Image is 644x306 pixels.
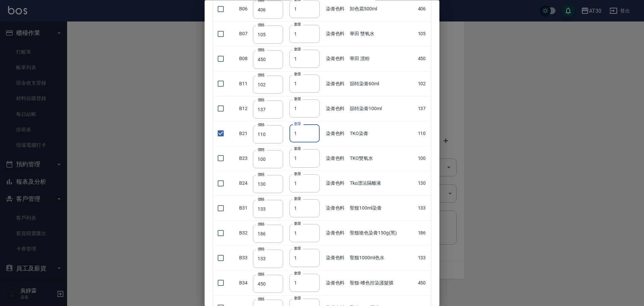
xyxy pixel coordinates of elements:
label: 數量 [294,246,301,251]
label: 數量 [294,122,301,127]
td: 聖馥100ml染膏 [348,196,416,221]
label: 價格 [258,172,265,177]
td: Tko漂法隔離液 [348,171,416,196]
td: 染膏色料 [324,196,348,221]
label: 數量 [294,22,301,27]
td: B24 [237,171,251,196]
td: 染膏色料 [324,171,348,196]
td: 染膏色料 [324,21,348,46]
td: B12 [237,96,251,121]
td: 聖馥-嗜色控染護髮膜 [348,271,416,296]
td: B33 [237,246,251,270]
label: 數量 [294,271,301,276]
td: B11 [237,72,251,96]
td: 染膏色料 [324,246,348,270]
label: 價格 [258,297,265,302]
td: 102 [416,72,431,96]
td: 染膏色料 [324,72,348,96]
td: 137 [416,96,431,121]
td: B21 [237,121,251,146]
label: 數量 [294,221,301,226]
label: 價格 [258,222,265,227]
td: B31 [237,196,251,221]
td: 100 [416,146,431,171]
label: 數量 [294,146,301,151]
td: 聖馥1000ml色水 [348,246,416,270]
label: 數量 [294,97,301,102]
td: 450 [416,271,431,296]
td: 133 [416,246,431,270]
td: 染膏色料 [324,271,348,296]
td: 韻特染膏60ml [348,72,416,96]
label: 數量 [294,72,301,77]
label: 數量 [294,296,301,301]
label: 數量 [294,47,301,52]
td: 華田 漂粉 [348,46,416,71]
td: TKO雙氧水 [348,146,416,171]
td: B08 [237,46,251,71]
label: 價格 [258,197,265,202]
td: 110 [416,121,431,146]
label: 價格 [258,122,265,127]
label: 數量 [294,171,301,176]
label: 價格 [258,23,265,28]
td: 華田 雙氧水 [348,21,416,46]
td: 450 [416,46,431,71]
td: 186 [416,221,431,246]
td: B23 [237,146,251,171]
label: 價格 [258,272,265,277]
td: 染膏色料 [324,121,348,146]
td: 染膏色料 [324,146,348,171]
label: 價格 [258,147,265,152]
td: 染膏色料 [324,96,348,121]
td: 染膏色料 [324,221,348,246]
td: B07 [237,21,251,46]
label: 價格 [258,73,265,78]
td: 133 [416,196,431,221]
td: 聖馥嗆色染膏150g(黑) [348,221,416,246]
label: 價格 [258,97,265,102]
td: 染膏色料 [324,46,348,71]
td: B32 [237,221,251,246]
td: TKO染膏 [348,121,416,146]
label: 價格 [258,247,265,252]
label: 數量 [294,196,301,201]
td: 105 [416,21,431,46]
td: 韻特染膏100ml [348,96,416,121]
label: 價格 [258,48,265,53]
td: 130 [416,171,431,196]
td: B34 [237,271,251,296]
